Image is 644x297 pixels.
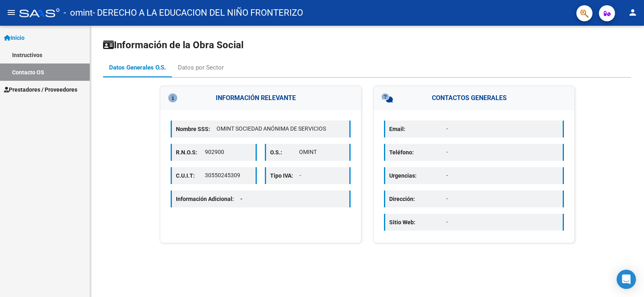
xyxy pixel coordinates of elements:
[374,86,574,110] h3: CONTACTOS GENERALES
[176,171,205,180] p: C.U.I.T:
[4,33,25,42] span: Inicio
[160,86,361,110] h3: INFORMACIÓN RELEVANTE
[446,195,559,203] p: -
[176,148,205,157] p: R.N.O.S:
[389,195,446,203] p: Dirección:
[617,270,636,289] div: Open Intercom Messenger
[217,125,345,133] p: OMINT SOCIEDAD ANÓNIMA DE SERVICIOS
[178,63,224,72] div: Datos por Sector
[93,4,303,22] span: - DERECHO A LA EDUCACION DEL NIÑO FRONTERIZO
[205,171,251,180] p: 30550245309
[240,196,243,202] span: -
[446,218,559,226] p: -
[628,8,638,17] mat-icon: person
[109,63,166,72] div: Datos Generales O.S.
[389,125,446,133] p: Email:
[205,148,251,156] p: 902900
[299,171,346,180] p: -
[270,171,299,180] p: Tipo IVA:
[103,39,631,51] h1: Información de la Obra Social
[389,148,446,157] p: Teléfono:
[299,148,345,156] p: OMINT
[176,195,249,203] p: Información Adicional:
[176,125,217,133] p: Nombre SSS:
[446,171,559,180] p: -
[446,125,559,133] p: -
[389,171,446,180] p: Urgencias:
[446,148,559,156] p: -
[389,218,446,227] p: Sitio Web:
[4,85,77,94] span: Prestadores / Proveedores
[6,8,16,17] mat-icon: menu
[64,4,93,22] span: - omint
[270,148,299,157] p: O.S.:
